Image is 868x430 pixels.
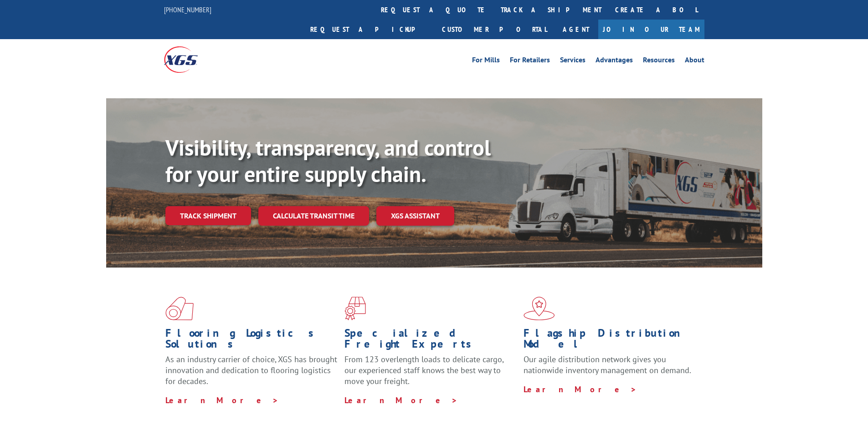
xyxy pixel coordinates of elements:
a: XGS ASSISTANT [376,206,454,226]
span: As an industry carrier of choice, XGS has brought innovation and dedication to flooring logistics... [165,354,337,386]
a: [PHONE_NUMBER] [164,5,211,14]
a: Learn More > [344,395,458,405]
a: Learn More > [524,384,637,395]
a: Services [560,56,586,66]
a: Calculate transit time [258,206,369,226]
b: Visibility, transparency, and control for your entire supply chain. [165,133,491,188]
a: About [685,56,704,66]
h1: Flagship Distribution Model [524,328,696,354]
img: xgs-icon-total-supply-chain-intelligence-red [165,297,194,320]
img: xgs-icon-flagship-distribution-model-red [524,297,555,320]
a: Resources [643,56,675,66]
a: Customer Portal [435,20,554,39]
p: From 123 overlength loads to delicate cargo, our experienced staff knows the best way to move you... [344,354,517,395]
a: Agent [554,20,598,39]
a: Track shipment [165,206,251,225]
a: Join Our Team [598,20,704,39]
a: For Retailers [510,56,550,66]
a: Learn More > [165,395,279,405]
a: Request a pickup [303,20,435,39]
img: xgs-icon-focused-on-flooring-red [344,297,366,320]
h1: Specialized Freight Experts [344,328,517,354]
a: Advantages [596,56,633,66]
h1: Flooring Logistics Solutions [165,328,338,354]
a: For Mills [472,56,500,66]
span: Our agile distribution network gives you nationwide inventory management on demand. [524,354,691,375]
